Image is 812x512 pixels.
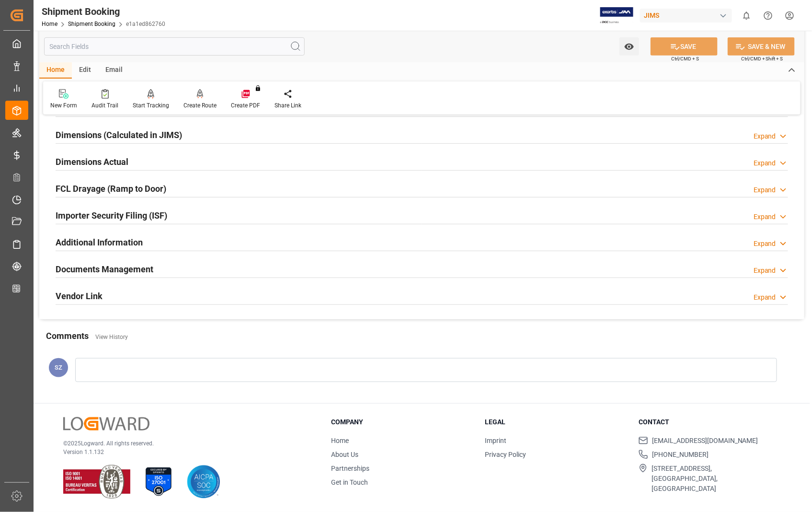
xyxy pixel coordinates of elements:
[44,37,305,56] input: Search Fields
[736,5,757,26] button: show 0 new notifications
[754,131,776,141] div: Expand
[331,478,368,486] a: Get in Touch
[485,451,526,458] a: Privacy Policy
[331,437,349,444] a: Home
[600,7,633,24] img: Exertis%20JAM%20-%20Email%20Logo.jpg_1722504956.jpg
[741,55,783,62] span: Ctrl/CMD + Shift + S
[72,62,98,79] div: Edit
[754,292,776,303] div: Expand
[652,464,780,494] span: [STREET_ADDRESS], [GEOGRAPHIC_DATA], [GEOGRAPHIC_DATA]
[133,101,169,110] div: Start Tracking
[91,101,118,110] div: Audit Trail
[728,37,795,56] button: SAVE & NEW
[95,334,128,340] a: View History
[56,209,167,222] h2: Importer Security Filing (ISF)
[331,451,358,458] a: About Us
[331,465,369,472] a: Partnerships
[46,329,89,342] h2: Comments
[652,450,709,460] span: [PHONE_NUMBER]
[56,182,166,195] h2: FCL Drayage (Ramp to Door)
[55,364,62,371] span: SZ
[68,21,115,27] a: Shipment Booking
[42,4,165,19] div: Shipment Booking
[331,417,473,427] h3: Company
[183,101,217,110] div: Create Route
[619,37,639,56] button: open menu
[640,9,732,23] div: JIMS
[639,417,780,427] h3: Contact
[63,417,149,431] img: Logward Logo
[274,101,301,110] div: Share Link
[142,465,175,499] img: ISO 27001 Certification
[39,62,72,79] div: Home
[50,101,77,110] div: New Form
[754,239,776,249] div: Expand
[56,155,128,168] h2: Dimensions Actual
[485,437,506,444] a: Imprint
[754,266,776,276] div: Expand
[56,236,143,249] h2: Additional Information
[651,37,718,56] button: SAVE
[56,128,182,141] h2: Dimensions (Calculated in JIMS)
[757,5,779,26] button: Help Center
[56,290,103,303] h2: Vendor Link
[63,465,130,499] img: ISO 9001 & ISO 14001 Certification
[754,212,776,222] div: Expand
[754,185,776,195] div: Expand
[98,62,130,79] div: Email
[63,448,307,456] p: Version 1.1.132
[485,417,627,427] h3: Legal
[56,263,153,276] h2: Documents Management
[640,6,736,24] button: JIMS
[63,439,307,448] p: © 2025 Logward. All rights reserved.
[42,21,57,27] a: Home
[652,436,758,446] span: [EMAIL_ADDRESS][DOMAIN_NAME]
[671,55,699,62] span: Ctrl/CMD + S
[754,158,776,168] div: Expand
[187,465,220,499] img: AICPA SOC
